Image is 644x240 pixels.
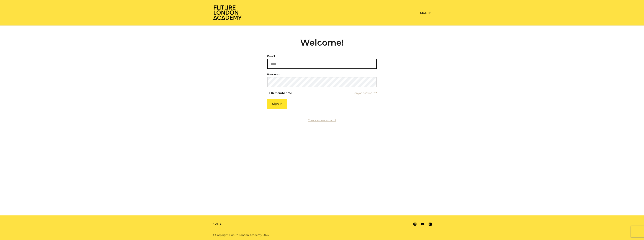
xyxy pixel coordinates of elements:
[420,11,432,14] a: Sign In
[308,118,336,122] a: Create a new account
[267,37,377,48] h2: Welcome!
[212,222,222,226] a: Home
[267,99,270,198] label: If you are a human, ignore this field
[267,99,287,109] button: Sign in
[271,90,292,96] label: Remember me
[209,233,322,237] div: © Copyright Future London Academy 2025
[212,5,242,20] img: Home Page
[353,90,377,96] a: Forgot password?
[267,72,281,77] label: Password
[267,54,275,59] label: Email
